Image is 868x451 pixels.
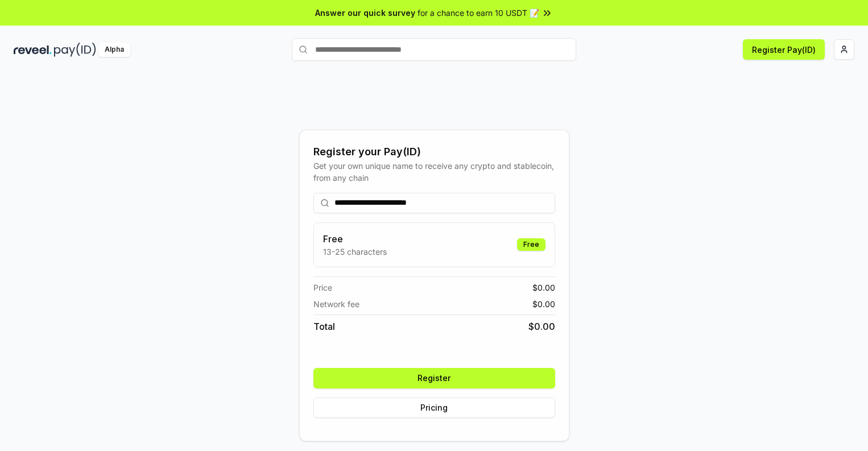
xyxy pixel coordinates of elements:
[313,160,555,184] div: Get your own unique name to receive any crypto and stablecoin, from any chain
[418,7,539,19] span: for a chance to earn 10 USDT 📝
[313,144,555,160] div: Register your Pay(ID)
[532,282,555,293] span: $ 0.00
[98,43,130,57] div: Alpha
[313,368,555,388] button: Register
[313,320,335,333] span: Total
[315,7,415,19] span: Answer our quick survey
[323,232,387,246] h3: Free
[14,43,52,57] img: reveel_dark
[743,39,825,60] button: Register Pay(ID)
[313,398,555,418] button: Pricing
[313,282,332,293] span: Price
[54,43,96,57] img: pay_id
[517,238,545,251] div: Free
[323,246,387,258] p: 13-25 characters
[313,298,359,310] span: Network fee
[532,298,555,310] span: $ 0.00
[528,320,555,333] span: $ 0.00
